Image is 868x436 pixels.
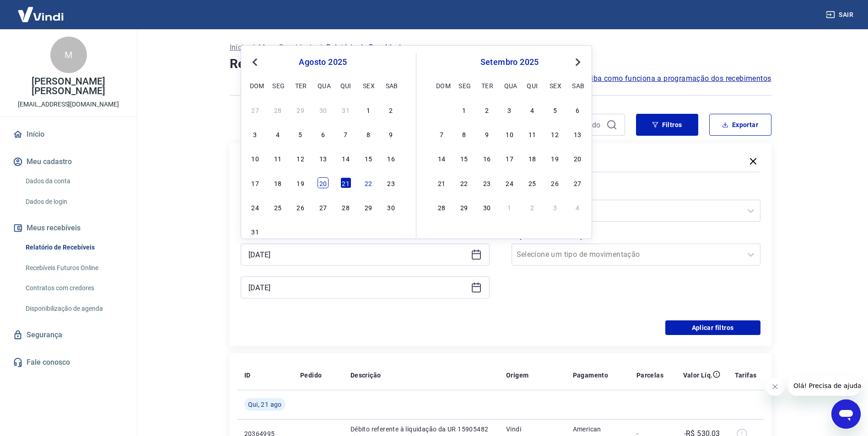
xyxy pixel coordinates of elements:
div: Choose sábado, 23 de agosto de 2025 [386,177,397,188]
div: Choose terça-feira, 2 de setembro de 2025 [481,104,492,115]
div: Choose terça-feira, 12 de agosto de 2025 [295,153,306,164]
div: qua [318,80,329,91]
p: [PERSON_NAME] [PERSON_NAME] [7,77,129,96]
div: Choose quinta-feira, 14 de agosto de 2025 [340,153,351,164]
div: Choose segunda-feira, 22 de setembro de 2025 [458,177,469,188]
div: dom [436,80,447,91]
button: Meu cadastro [11,152,126,172]
div: Choose domingo, 31 de agosto de 2025 [436,104,447,115]
p: Descrição [350,371,381,380]
div: Choose segunda-feira, 29 de setembro de 2025 [458,202,469,213]
input: Data final [248,281,467,294]
iframe: Botão para abrir a janela de mensagens [831,399,861,429]
iframe: Mensagem da empresa [788,376,861,396]
div: sex [550,80,561,91]
div: Choose quarta-feira, 3 de setembro de 2025 [504,104,515,115]
div: Choose domingo, 14 de setembro de 2025 [436,153,447,164]
a: Início [11,124,126,144]
p: / [252,42,255,53]
div: Choose domingo, 31 de agosto de 2025 [250,226,261,237]
div: dom [250,80,261,91]
label: Forma de Pagamento [513,187,759,198]
p: Origem [506,371,528,380]
div: Choose terça-feira, 26 de agosto de 2025 [295,202,306,213]
button: Sair [824,6,857,23]
div: Choose domingo, 24 de agosto de 2025 [250,202,261,213]
p: Pagamento [573,371,609,380]
div: Choose sábado, 6 de setembro de 2025 [572,104,583,115]
div: Choose domingo, 3 de agosto de 2025 [250,128,261,139]
p: / [319,42,322,53]
div: Choose sexta-feira, 12 de setembro de 2025 [550,128,561,139]
div: Choose quinta-feira, 25 de setembro de 2025 [527,177,538,188]
a: Dados da conta [22,172,126,191]
div: month 2025-09 [435,103,584,213]
div: Choose quarta-feira, 10 de setembro de 2025 [504,128,515,139]
div: Choose quinta-feira, 31 de julho de 2025 [340,104,351,115]
a: Início [230,42,248,53]
div: Choose terça-feira, 16 de setembro de 2025 [481,153,492,164]
span: Qui, 21 ago [248,400,282,409]
p: Valor Líq. [683,371,713,380]
div: Choose sexta-feira, 19 de setembro de 2025 [550,153,561,164]
div: ter [481,80,492,91]
p: [EMAIL_ADDRESS][DOMAIN_NAME] [18,100,119,109]
div: Choose domingo, 17 de agosto de 2025 [250,177,261,188]
button: Next Month [572,57,583,68]
div: Choose terça-feira, 9 de setembro de 2025 [481,128,492,139]
div: qui [527,80,538,91]
div: Choose sexta-feira, 15 de agosto de 2025 [363,153,374,164]
a: Relatório de Recebíveis [22,238,126,257]
div: Choose sábado, 2 de agosto de 2025 [386,104,397,115]
div: Choose segunda-feira, 28 de julho de 2025 [272,104,283,115]
div: Choose quinta-feira, 4 de setembro de 2025 [527,104,538,115]
div: Choose terça-feira, 23 de setembro de 2025 [481,177,492,188]
div: Choose segunda-feira, 4 de agosto de 2025 [272,128,283,139]
a: Meus Recebíveis [259,42,315,53]
div: Choose segunda-feira, 8 de setembro de 2025 [458,128,469,139]
div: Choose domingo, 28 de setembro de 2025 [436,202,447,213]
div: Choose quarta-feira, 3 de setembro de 2025 [318,226,329,237]
div: Choose sexta-feira, 26 de setembro de 2025 [550,177,561,188]
input: Data inicial [248,248,467,261]
a: Saiba como funciona a programação dos recebimentos [582,73,771,84]
div: Choose quinta-feira, 11 de setembro de 2025 [527,128,538,139]
p: ID [244,371,251,380]
button: Meus recebíveis [11,218,126,238]
div: Choose domingo, 7 de setembro de 2025 [436,128,447,139]
div: Choose sexta-feira, 1 de agosto de 2025 [363,104,374,115]
div: seg [272,80,283,91]
div: Choose segunda-feira, 11 de agosto de 2025 [272,153,283,164]
a: Disponibilização de agenda [22,299,126,318]
div: Choose domingo, 21 de setembro de 2025 [436,177,447,188]
div: Choose sexta-feira, 5 de setembro de 2025 [550,104,561,115]
div: Choose quarta-feira, 27 de agosto de 2025 [318,202,329,213]
button: Previous Month [249,57,260,68]
div: agosto 2025 [248,57,398,68]
div: Choose quinta-feira, 7 de agosto de 2025 [340,128,351,139]
div: Choose segunda-feira, 18 de agosto de 2025 [272,177,283,188]
div: M [50,37,87,73]
div: Choose quarta-feira, 30 de julho de 2025 [318,104,329,115]
div: Choose quarta-feira, 13 de agosto de 2025 [318,153,329,164]
div: seg [458,80,469,91]
div: ter [295,80,306,91]
iframe: Fechar mensagem [766,378,784,396]
label: Tipo de Movimentação [513,231,759,242]
div: Choose segunda-feira, 25 de agosto de 2025 [272,202,283,213]
div: setembro 2025 [435,57,584,68]
div: month 2025-08 [248,103,398,238]
div: Choose sábado, 13 de setembro de 2025 [572,128,583,139]
div: Choose domingo, 10 de agosto de 2025 [250,153,261,164]
div: Choose sexta-feira, 5 de setembro de 2025 [363,226,374,237]
div: Choose segunda-feira, 1 de setembro de 2025 [272,226,283,237]
div: Choose terça-feira, 19 de agosto de 2025 [295,177,306,188]
div: Choose sábado, 30 de agosto de 2025 [386,202,397,213]
div: Choose quarta-feira, 6 de agosto de 2025 [318,128,329,139]
a: Dados de login [22,192,126,211]
a: Fale conosco [11,352,126,372]
div: Choose sábado, 16 de agosto de 2025 [386,153,397,164]
div: Choose sábado, 27 de setembro de 2025 [572,177,583,188]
